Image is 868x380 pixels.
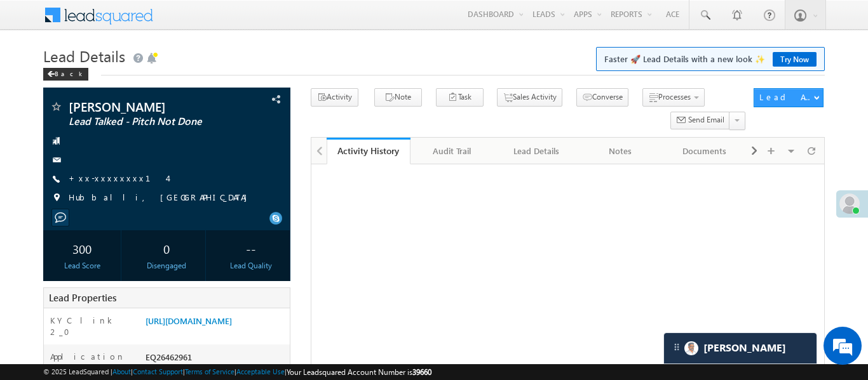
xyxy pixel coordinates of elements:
[49,291,116,304] span: Lead Properties
[684,341,698,355] img: Carter
[436,88,484,107] button: Task
[703,342,786,354] span: Carter
[495,138,579,164] a: Lead Details
[658,92,691,102] span: Processes
[663,138,747,164] a: Documents
[663,332,817,364] div: carter-dragCarter[PERSON_NAME]
[327,138,410,164] a: Activity History
[773,52,817,67] a: Try Now
[754,88,824,107] button: Lead Actions
[604,53,817,65] span: Faster 🚀 Lead Details with a new look ✨
[688,114,724,126] span: Send Email
[69,100,221,113] span: [PERSON_NAME]
[287,367,431,377] span: Your Leadsquared Account Number is
[673,143,735,159] div: Documents
[412,367,431,377] span: 39660
[131,260,202,272] div: Disengaged
[374,88,422,107] button: Note
[672,342,682,352] img: carter-drag
[670,112,730,130] button: Send Email
[50,315,133,337] label: KYC link 2_0
[112,367,131,376] a: About
[69,115,221,128] span: Lead Talked - Pitch Not Done
[146,315,232,326] a: [URL][DOMAIN_NAME]
[50,351,133,374] label: Application Number
[185,367,234,376] a: Terms of Service
[43,67,95,78] a: Back
[43,46,125,66] span: Lead Details
[69,192,254,204] span: Hubballi, [GEOGRAPHIC_DATA]
[642,88,705,107] button: Processes
[505,143,567,159] div: Lead Details
[421,143,483,159] div: Audit Trail
[589,143,651,159] div: Notes
[43,68,88,81] div: Back
[142,351,290,369] div: EQ26462961
[131,237,202,260] div: 0
[69,173,167,183] a: +xx-xxxxxxxx14
[43,366,431,378] span: © 2025 LeadSquared | | | | |
[336,145,401,157] div: Activity History
[46,237,118,260] div: 300
[759,91,813,103] div: Lead Actions
[236,367,285,376] a: Acceptable Use
[311,88,358,107] button: Activity
[133,367,183,376] a: Contact Support
[579,138,663,164] a: Notes
[215,237,287,260] div: --
[576,88,628,107] button: Converse
[46,260,118,272] div: Lead Score
[410,138,494,164] a: Audit Trail
[497,88,562,107] button: Sales Activity
[215,260,287,272] div: Lead Quality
